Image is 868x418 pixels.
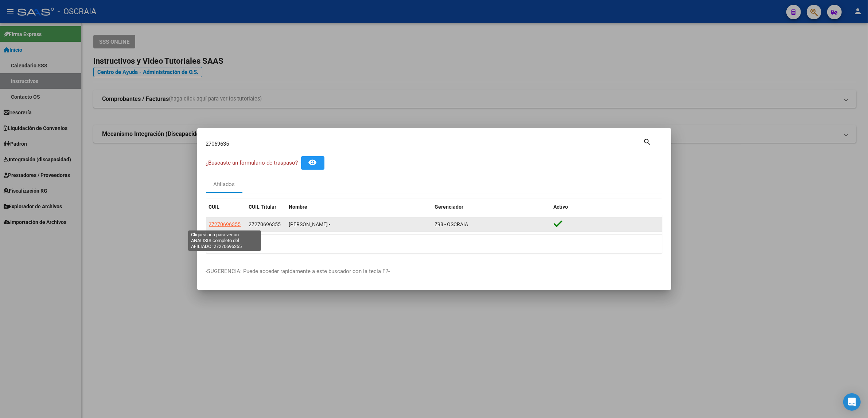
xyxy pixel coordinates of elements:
span: Gerenciador [435,204,464,210]
span: ¿Buscaste un formulario de traspaso? - [206,159,301,166]
mat-icon: search [643,137,652,146]
span: Z98 - OSCRAIA [435,221,468,227]
div: 1 total [206,234,662,253]
mat-icon: remove_red_eye [308,158,317,167]
datatable-header-cell: CUIL [206,199,246,215]
div: Afiliados [213,180,235,189]
span: Activo [554,204,568,210]
datatable-header-cell: Activo [551,199,662,215]
div: Open Intercom Messenger [843,393,861,411]
datatable-header-cell: Gerenciador [432,199,551,215]
datatable-header-cell: Nombre [286,199,432,215]
div: [PERSON_NAME] - [289,220,429,229]
span: 27270696355 [209,221,241,227]
p: -SUGERENCIA: Puede acceder rapidamente a este buscador con la tecla F2- [206,267,662,276]
span: CUIL Titular [249,204,277,210]
span: CUIL [209,204,220,210]
span: Nombre [289,204,308,210]
datatable-header-cell: CUIL Titular [246,199,286,215]
span: 27270696355 [249,221,281,227]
